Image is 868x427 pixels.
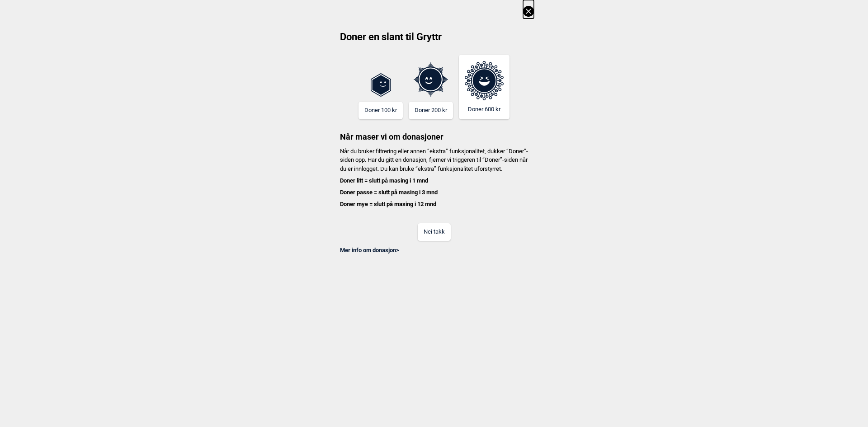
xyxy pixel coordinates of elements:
a: Mer info om donasjon> [340,247,399,253]
h3: Når maser vi om donasjoner [334,119,534,142]
b: Doner passe = slutt på masing i 3 mnd [340,189,438,196]
b: Doner mye = slutt på masing i 12 mnd [340,201,436,207]
button: Doner 600 kr [459,55,509,119]
button: Doner 200 kr [409,102,453,119]
h2: Doner en slant til Gryttr [334,30,534,50]
p: Når du bruker filtrering eller annen “ekstra” funksjonalitet, dukker “Doner”-siden opp. Har du gi... [334,147,534,209]
button: Nei takk [418,223,451,241]
button: Doner 100 kr [359,102,403,119]
b: Doner litt = slutt på masing i 1 mnd [340,177,428,184]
